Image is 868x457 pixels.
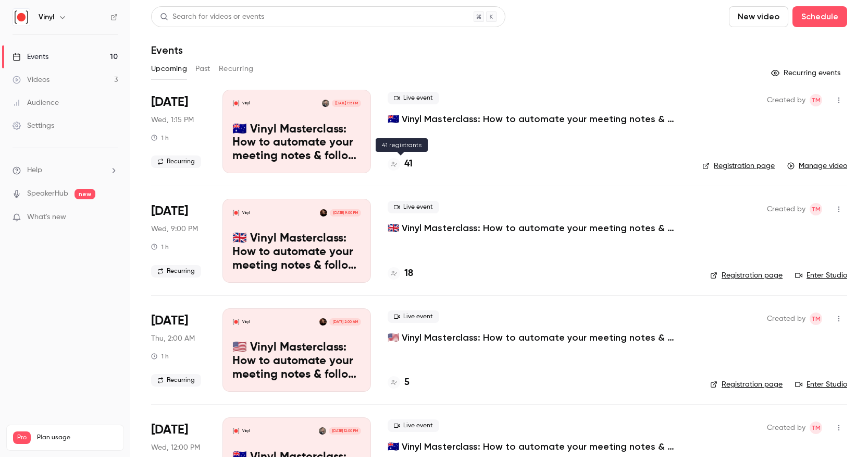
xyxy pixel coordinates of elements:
[388,440,693,453] a: 🇦🇺 Vinyl Masterclass: How to automate your meeting notes & follow ups
[219,61,254,77] button: Recurring
[232,100,240,107] img: 🇦🇺 Vinyl Masterclass: How to automate your meeting notes & follow ups
[767,94,805,106] span: Created by
[222,90,371,173] a: 🇦🇺 Vinyl Masterclass: How to automate your meeting notes & follow upsVinylTrent McLaren[DATE] 1:1...
[404,157,413,171] h4: 41
[388,157,413,171] a: 41
[151,308,206,392] div: Sep 24 Wed, 12:00 PM (America/New York)
[151,134,169,142] div: 1 h
[151,265,201,278] span: Recurring
[222,308,371,392] a: 🇺🇸 Vinyl Masterclass: How to automate your meeting notes & follow upsVinylJordan Vickery[DATE] 2:...
[810,203,822,215] span: Trent McLaren
[702,161,775,171] a: Registration page
[767,422,805,434] span: Created by
[242,428,250,434] p: Vinyl
[151,61,187,77] button: Upcoming
[787,161,847,171] a: Manage video
[151,422,188,438] span: [DATE]
[330,209,361,217] span: [DATE] 9:00 PM
[792,6,847,27] button: Schedule
[13,431,31,444] span: Pro
[13,52,48,62] div: Events
[151,333,195,344] span: Thu, 2:00 AM
[767,203,805,215] span: Created by
[404,267,413,281] h4: 18
[151,312,188,329] span: [DATE]
[388,113,686,125] a: 🇦🇺 Vinyl Masterclass: How to automate your meeting notes & follow ups
[404,376,410,390] h4: 5
[151,155,201,168] span: Recurring
[388,419,439,432] span: Live event
[151,94,188,111] span: [DATE]
[27,212,66,223] span: What's new
[388,310,439,323] span: Live event
[388,222,693,234] a: 🇬🇧 Vinyl Masterclass: How to automate your meeting notes & follow ups
[242,210,250,215] p: Vinyl
[222,199,371,282] a: 🇬🇧 Vinyl Masterclass: How to automate your meeting notes & follow upsVinylJordan Vickery[DATE] 9:...
[160,11,264,22] div: Search for videos or events
[13,98,59,108] div: Audience
[329,318,361,326] span: [DATE] 2:00 AM
[13,165,118,176] li: help-dropdown-opener
[811,203,821,215] span: TM
[151,243,169,251] div: 1 h
[151,199,206,282] div: Sep 24 Wed, 12:00 PM (Europe/London)
[13,75,49,85] div: Videos
[195,61,210,77] button: Past
[329,427,361,435] span: [DATE] 12:00 PM
[811,422,821,434] span: TM
[151,224,198,234] span: Wed, 9:00 PM
[388,376,410,390] a: 5
[151,374,201,387] span: Recurring
[811,94,821,106] span: TM
[710,270,783,281] a: Registration page
[232,318,240,326] img: 🇺🇸 Vinyl Masterclass: How to automate your meeting notes & follow ups
[388,201,439,213] span: Live event
[105,213,118,222] iframe: Noticeable Trigger
[332,100,361,107] span: [DATE] 1:15 PM
[242,101,250,106] p: Vinyl
[151,352,169,360] div: 1 h
[151,90,206,173] div: Sep 24 Wed, 1:15 PM (Australia/Sydney)
[232,232,361,272] p: 🇬🇧 Vinyl Masterclass: How to automate your meeting notes & follow ups
[766,65,847,81] button: Recurring events
[13,121,54,131] div: Settings
[232,341,361,381] p: 🇺🇸 Vinyl Masterclass: How to automate your meeting notes & follow ups
[810,94,822,106] span: Trent McLaren
[710,379,783,390] a: Registration page
[388,92,439,104] span: Live event
[13,9,30,26] img: Vinyl
[27,188,68,199] a: SpeakerHub
[767,312,805,325] span: Created by
[319,427,326,435] img: Trent McLaren
[27,165,42,176] span: Help
[151,44,183,56] h1: Events
[388,331,693,344] a: 🇺🇸 Vinyl Masterclass: How to automate your meeting notes & follow ups
[811,312,821,325] span: TM
[232,209,240,217] img: 🇬🇧 Vinyl Masterclass: How to automate your meeting notes & follow ups
[795,270,847,281] a: Enter Studio
[151,442,200,453] span: Wed, 12:00 PM
[75,189,95,199] span: new
[320,209,327,217] img: Jordan Vickery
[319,318,327,326] img: Jordan Vickery
[729,6,788,27] button: New video
[232,427,240,435] img: 🇦🇺 Vinyl Masterclass: How to automate your meeting notes & follow ups
[242,319,250,324] p: Vinyl
[39,12,54,22] h6: Vinyl
[810,422,822,434] span: Trent McLaren
[810,312,822,325] span: Trent McLaren
[795,379,847,390] a: Enter Studio
[232,123,361,163] p: 🇦🇺 Vinyl Masterclass: How to automate your meeting notes & follow ups
[322,100,329,107] img: Trent McLaren
[388,267,413,281] a: 18
[37,434,117,442] span: Plan usage
[151,203,188,220] span: [DATE]
[151,115,194,125] span: Wed, 1:15 PM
